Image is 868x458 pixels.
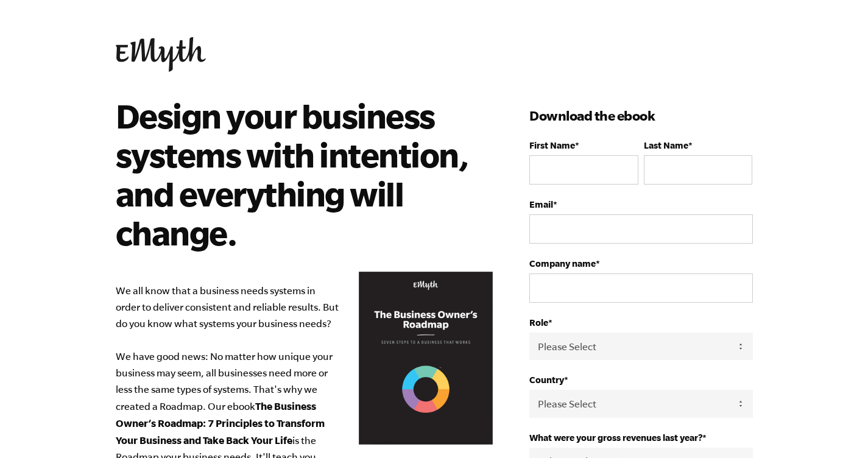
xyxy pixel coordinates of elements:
[116,96,476,252] h2: Design your business systems with intention, and everything will change.
[529,375,564,385] span: Country
[644,140,688,150] span: Last Name
[359,272,493,445] img: Business Owners Roadmap Cover
[529,199,553,210] span: Email
[116,37,206,72] img: EMyth
[807,400,868,458] iframe: Chat Widget
[529,258,596,269] span: Company name
[529,432,702,443] span: What were your gross revenues last year?
[529,317,548,328] span: Role
[116,400,325,446] b: The Business Owner’s Roadmap: 7 Principles to Transform Your Business and Take Back Your Life
[529,140,575,150] span: First Name
[529,106,752,125] h3: Download the ebook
